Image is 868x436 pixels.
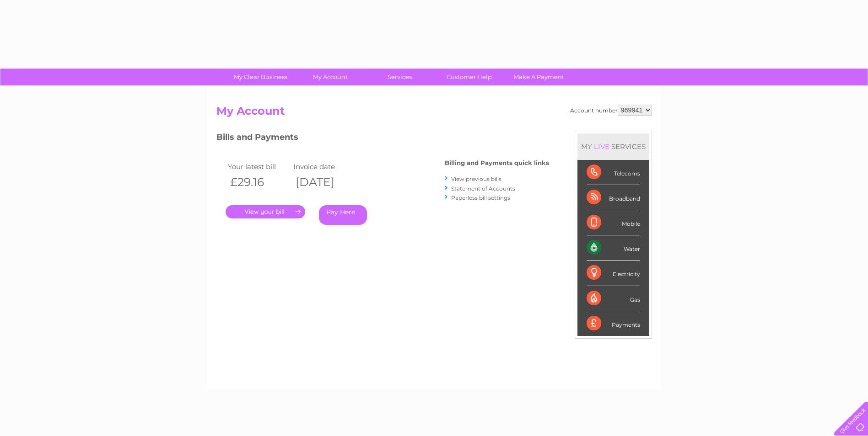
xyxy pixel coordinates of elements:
[291,173,357,191] th: [DATE]
[291,160,357,173] td: Invoice date
[216,105,652,122] h2: My Account
[587,311,640,336] div: Payments
[431,69,507,85] a: Customer Help
[451,175,501,182] a: View previous bills
[292,69,368,85] a: My Account
[587,286,640,311] div: Gas
[319,205,367,225] a: Pay Here
[445,160,549,166] h4: Billing and Payments quick links
[577,133,649,160] div: MY SERVICES
[587,160,640,185] div: Telecoms
[451,185,515,192] a: Statement of Accounts
[587,210,640,235] div: Mobile
[226,205,305,218] a: .
[451,194,510,201] a: Paperless bill settings
[570,105,652,116] div: Account number
[592,142,611,151] div: LIVE
[216,131,549,147] h3: Bills and Payments
[587,261,640,286] div: Electricity
[226,160,291,173] td: Your latest bill
[226,173,291,191] th: £29.16
[587,235,640,261] div: Water
[223,69,298,85] a: My Clear Business
[501,69,577,85] a: Make A Payment
[362,69,437,85] a: Services
[587,185,640,210] div: Broadband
